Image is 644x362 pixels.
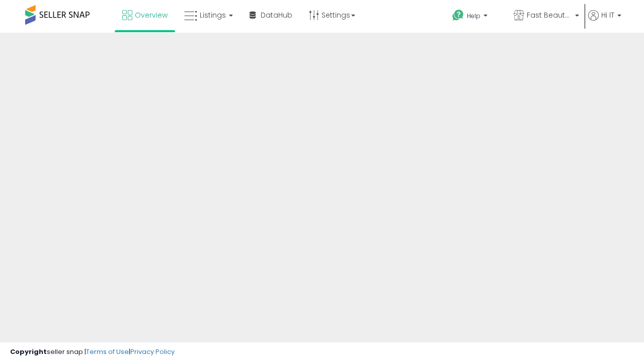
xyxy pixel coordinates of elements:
[130,347,175,356] a: Privacy Policy
[86,347,129,356] a: Terms of Use
[467,12,480,20] span: Help
[135,10,168,20] span: Overview
[10,347,175,357] div: seller snap | |
[601,10,614,20] span: Hi IT
[444,2,505,33] a: Help
[261,10,292,20] span: DataHub
[588,10,621,33] a: Hi IT
[200,10,226,20] span: Listings
[452,9,464,22] i: Get Help
[527,10,572,20] span: Fast Beauty ([GEOGRAPHIC_DATA])
[10,347,47,356] strong: Copyright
